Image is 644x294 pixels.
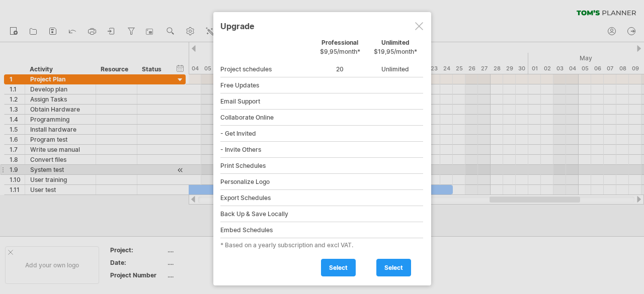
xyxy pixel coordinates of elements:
div: * Based on a yearly subscription and excl VAT. [220,241,424,249]
div: Print Schedules [220,158,312,174]
div: Professional [312,39,368,60]
span: select [329,264,348,271]
div: Collaborate Online [220,110,312,126]
span: select [384,264,403,271]
div: 20 [312,61,368,77]
div: Email Support [220,93,312,110]
span: $19,95/month* [374,48,417,55]
div: - Get Invited [220,126,312,142]
a: select [376,259,411,276]
div: Upgrade [220,17,424,35]
div: Back Up & Save Locally [220,206,312,222]
div: - Invite Others [220,142,312,158]
div: Project schedules [220,61,312,77]
div: Personalize Logo [220,174,312,190]
div: Unlimited [368,39,423,60]
div: Free Updates [220,77,312,93]
div: Export Schedules [220,190,312,206]
div: Embed Schedules [220,222,312,238]
a: select [321,259,356,276]
div: Unlimited [368,61,423,77]
span: $9,95/month* [320,48,360,55]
